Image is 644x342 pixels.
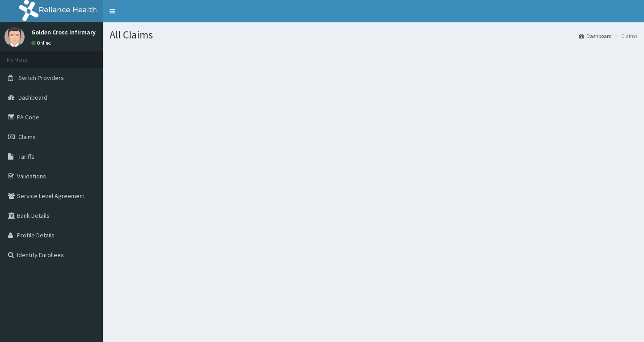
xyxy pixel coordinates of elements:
[18,74,64,82] span: Switch Providers
[18,93,47,101] span: Dashboard
[31,40,53,46] a: Online
[18,152,34,160] span: Tariffs
[18,133,36,141] span: Claims
[613,32,637,40] li: Claims
[4,27,25,47] img: User Image
[31,29,96,35] p: Golden Cross Infirmary
[110,29,637,41] h1: All Claims
[579,32,612,40] a: Dashboard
